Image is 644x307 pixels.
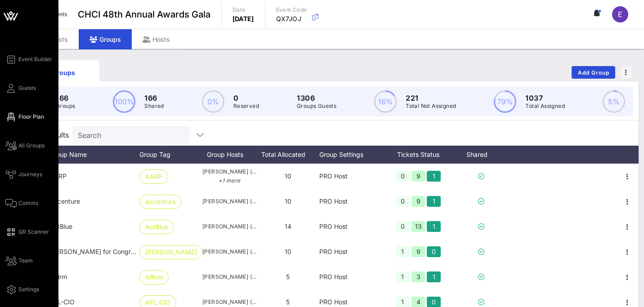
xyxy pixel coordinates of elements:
a: Team [5,255,33,266]
div: 1 [427,221,441,232]
div: PRO Host [319,264,382,289]
div: 9 [411,196,425,207]
div: 0 [396,196,410,207]
span: Team [18,257,33,265]
span: E [618,10,622,19]
span: CHCI 48th Annual Awards Gala [78,8,210,21]
p: Reserved [233,102,259,111]
span: [PERSON_NAME]… [145,245,197,259]
span: Accenture [49,197,80,205]
span: 10 [285,172,291,180]
p: Date [233,5,254,14]
a: Journeys [5,169,42,180]
p: Groups [56,102,75,111]
span: QR Scanner [18,228,49,236]
div: 1 [427,196,441,207]
div: 3 [411,271,425,282]
div: Group Name [49,146,139,164]
div: 0 [427,246,441,257]
a: Floor Plan [5,111,44,122]
div: 13 [411,221,425,232]
div: Group Hosts [202,146,256,164]
span: Comms [18,199,38,207]
p: 1306 [297,93,336,103]
span: [PERSON_NAME] ([PERSON_NAME][EMAIL_ADDRESS][PERSON_NAME][DOMAIN_NAME]) [202,272,256,281]
a: Comms [5,198,38,209]
span: [PERSON_NAME] ([EMAIL_ADDRESS][DOMAIN_NAME]) [202,298,256,307]
div: PRO Host [319,214,382,239]
span: Settings [18,285,39,294]
p: 1037 [525,93,565,103]
span: Accenture [145,195,176,209]
span: 5 [286,298,290,306]
p: QX7JOJ [276,14,307,23]
div: PRO Host [319,239,382,264]
div: E [612,6,628,22]
div: Groups [79,29,132,49]
div: Group Tag [139,146,202,164]
div: 1 [396,271,410,282]
span: Adriano Espaillat for Congress [49,248,141,255]
span: 10 [285,197,291,205]
span: Guests [18,84,36,92]
a: Event Builder [5,54,52,65]
span: 5 [286,273,290,280]
p: 166 [56,93,75,103]
span: ActBlue [145,220,168,234]
p: +1 more [202,176,256,185]
span: Add Group [577,69,610,76]
p: Groups Guests [297,102,336,111]
p: Shared [144,102,164,111]
div: 1 [396,246,410,257]
span: 10 [285,248,291,255]
div: 9 [411,246,425,257]
a: QR Scanner [5,227,49,237]
div: Shared [454,146,508,164]
span: Floor Plan [18,113,44,121]
div: Tickets Status [382,146,454,164]
span: Event Builder [18,55,52,63]
p: Total Not Assigned [406,102,456,111]
button: Add Group [572,66,615,79]
p: [DATE] [233,14,254,23]
span: [PERSON_NAME] ([PERSON_NAME][EMAIL_ADDRESS][PERSON_NAME][DOMAIN_NAME]) [202,197,256,206]
a: All Groups [5,140,45,151]
div: 9 [411,171,425,182]
div: 1 [427,271,441,282]
span: [PERSON_NAME] ([EMAIL_ADDRESS][DOMAIN_NAME]) [202,222,256,231]
div: Hosts [132,29,181,49]
span: AARP [145,170,162,183]
a: Settings [5,284,39,295]
span: Journeys [18,170,42,178]
div: Groups [34,68,93,77]
span: 14 [285,222,291,230]
div: Group Settings [319,146,382,164]
span: Affirm [145,271,163,284]
span: ActBlue [49,222,72,230]
span: All Groups [18,142,45,150]
p: Event Code [276,5,307,14]
div: 1 [427,171,441,182]
p: 0 [233,93,259,103]
span: [PERSON_NAME] ([PERSON_NAME][EMAIL_ADDRESS][DOMAIN_NAME]) [202,247,256,256]
div: PRO Host [319,164,382,189]
div: Total Allocated [256,146,319,164]
div: 0 [396,221,410,232]
p: Total Assigned [525,102,565,111]
p: 166 [144,93,164,103]
span: [PERSON_NAME] ([EMAIL_ADDRESS][DOMAIN_NAME]) [202,167,256,185]
div: 0 [396,171,410,182]
a: Guests [5,83,36,93]
div: PRO Host [319,189,382,214]
span: AFL-CIO [49,298,75,306]
p: 221 [406,93,456,103]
